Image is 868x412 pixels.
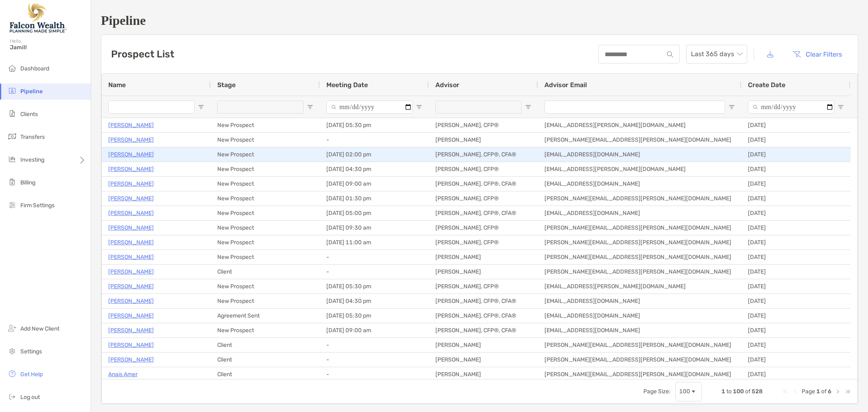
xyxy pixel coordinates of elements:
a: [PERSON_NAME] [108,135,154,145]
button: Clear Filters [786,45,848,63]
div: - [320,265,429,279]
span: Investing [20,156,44,163]
span: Billing [20,179,35,186]
a: [PERSON_NAME] [108,325,154,335]
div: New Prospect [211,279,320,294]
span: Page [802,388,815,395]
div: New Prospect [211,250,320,264]
span: Jamil! [10,44,86,51]
div: [DATE] 01:30 pm [320,191,429,206]
div: [PERSON_NAME][EMAIL_ADDRESS][PERSON_NAME][DOMAIN_NAME] [538,133,741,147]
div: [DATE] [741,162,851,176]
div: [EMAIL_ADDRESS][PERSON_NAME][DOMAIN_NAME] [538,162,741,176]
h1: Pipeline [101,13,858,28]
img: input icon [667,51,673,57]
img: get-help icon [7,369,17,379]
input: Advisor Email Filter Input [544,101,725,114]
a: [PERSON_NAME] [108,296,154,306]
span: Add New Client [20,325,59,332]
div: [PERSON_NAME], CFP® [429,162,538,176]
div: [PERSON_NAME] [429,353,538,367]
div: [PERSON_NAME][EMAIL_ADDRESS][PERSON_NAME][DOMAIN_NAME] [538,235,741,250]
button: Open Filter Menu [307,104,313,110]
div: [PERSON_NAME] [429,367,538,381]
span: of [821,388,826,395]
div: [EMAIL_ADDRESS][DOMAIN_NAME] [538,206,741,220]
button: Open Filter Menu [198,104,204,110]
div: [DATE] 05:30 pm [320,279,429,294]
div: [PERSON_NAME] [429,338,538,352]
span: Settings [20,348,42,355]
button: Open Filter Menu [525,104,531,110]
a: [PERSON_NAME] [108,179,154,189]
img: Falcon Wealth Planning Logo [10,3,67,33]
span: 1 [816,388,820,395]
div: [PERSON_NAME], CFP®, CFA® [429,323,538,337]
img: firm-settings icon [7,200,17,210]
img: logout icon [7,392,17,401]
a: [PERSON_NAME] [108,237,154,248]
span: Advisor [435,81,459,89]
div: [DATE] 02:00 pm [320,147,429,162]
span: Transfers [20,134,45,140]
div: [PERSON_NAME], CFP® [429,221,538,235]
button: Open Filter Menu [837,104,844,110]
div: - [320,367,429,381]
div: Client [211,265,320,279]
img: pipeline icon [7,86,17,96]
div: [PERSON_NAME][EMAIL_ADDRESS][PERSON_NAME][DOMAIN_NAME] [538,338,741,352]
div: New Prospect [211,162,320,176]
a: [PERSON_NAME] [108,340,154,350]
div: [DATE] [741,353,851,367]
div: [DATE] [741,133,851,147]
div: [DATE] [741,147,851,162]
div: Last Page [844,388,851,395]
span: Stage [217,81,236,89]
div: [PERSON_NAME], CFP®, CFA® [429,294,538,308]
div: 100 [679,388,690,395]
div: New Prospect [211,221,320,235]
a: [PERSON_NAME] [108,193,154,204]
div: [PERSON_NAME], CFP® [429,118,538,132]
a: [PERSON_NAME] [108,252,154,262]
div: New Prospect [211,177,320,191]
span: Create Date [748,81,785,89]
div: - [320,353,429,367]
div: [PERSON_NAME][EMAIL_ADDRESS][PERSON_NAME][DOMAIN_NAME] [538,250,741,264]
div: [DATE] 05:30 pm [320,309,429,323]
div: [PERSON_NAME][EMAIL_ADDRESS][PERSON_NAME][DOMAIN_NAME] [538,367,741,381]
input: Create Date Filter Input [748,101,834,114]
div: [PERSON_NAME] [429,265,538,279]
p: Anais Amer [108,369,138,379]
div: New Prospect [211,191,320,206]
div: [PERSON_NAME] [429,133,538,147]
p: [PERSON_NAME] [108,281,154,291]
img: transfers icon [7,131,17,141]
div: [EMAIL_ADDRESS][DOMAIN_NAME] [538,323,741,337]
h3: Prospect List [111,48,174,60]
a: [PERSON_NAME] [108,149,154,160]
div: [DATE] 09:00 am [320,177,429,191]
input: Meeting Date Filter Input [326,101,413,114]
img: add_new_client icon [7,323,17,333]
span: Get Help [20,371,43,378]
span: Log out [20,394,40,401]
a: [PERSON_NAME] [108,208,154,218]
div: [PERSON_NAME], CFP® [429,279,538,294]
a: [PERSON_NAME] [108,223,154,233]
div: Agreement Sent [211,309,320,323]
a: [PERSON_NAME] [108,355,154,365]
div: New Prospect [211,294,320,308]
div: [DATE] [741,118,851,132]
div: [PERSON_NAME], CFP® [429,191,538,206]
div: First Page [782,388,789,395]
div: - [320,250,429,264]
p: [PERSON_NAME] [108,164,154,174]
